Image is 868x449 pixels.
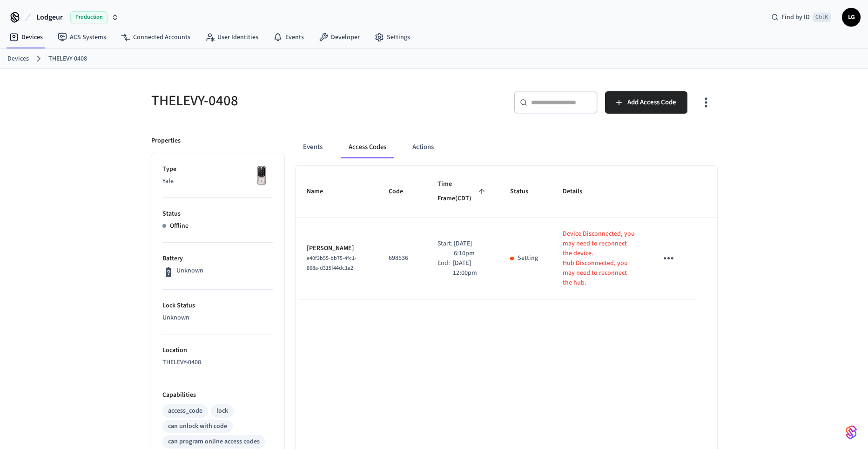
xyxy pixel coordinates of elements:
[437,177,488,206] span: Time Frame(CDT)
[846,425,857,440] img: SeamLogoGradient.69752ec5.svg
[311,29,367,46] a: Developer
[162,164,273,174] p: Type
[162,313,273,323] p: Unknown
[764,9,838,26] div: Find by IDCtrl K
[843,9,860,26] span: LG
[605,91,687,114] button: Add Access Code
[48,54,87,64] a: THELEVY-0408
[307,184,335,199] span: Name
[168,406,202,416] div: access_code
[50,29,114,46] a: ACS Systems
[341,136,394,158] button: Access Codes
[168,422,227,431] div: can unlock with code
[151,91,429,110] h5: THELEVY-0408
[454,239,488,259] p: [DATE] 6:10pm
[563,259,635,288] p: Hub Disconnected, you may need to reconnect the hub.
[114,29,198,46] a: Connected Accounts
[307,244,366,253] p: [PERSON_NAME]
[563,184,594,199] span: Details
[518,253,538,263] p: Setting
[813,13,831,22] span: Ctrl K
[198,29,266,46] a: User Identities
[453,259,488,278] p: [DATE] 12:00pm
[266,29,311,46] a: Events
[216,406,228,416] div: lock
[389,253,415,263] p: 698536
[842,8,861,27] button: LG
[563,229,635,259] p: Device Disconnected, you may need to reconnect the device.
[307,254,357,272] span: e40f3b55-bb75-4fc1-868a-d315f44dc1a2
[170,221,188,231] p: Offline
[627,96,676,109] span: Add Access Code
[510,184,540,199] span: Status
[168,437,260,447] div: can program online access codes
[151,136,181,146] p: Properties
[2,29,50,46] a: Devices
[296,166,717,299] table: sticky table
[781,13,810,22] span: Find by ID
[162,301,273,311] p: Lock Status
[389,184,415,199] span: Code
[162,346,273,355] p: Location
[367,29,417,46] a: Settings
[296,136,330,158] button: Events
[162,358,273,367] p: THELEVY-0408
[7,54,29,64] a: Devices
[36,12,63,23] span: Lodgeur
[162,390,273,400] p: Capabilities
[250,164,273,188] img: Yale Assure Touchscreen Wifi Smart Lock, Satin Nickel, Front
[405,136,441,158] button: Actions
[437,239,454,259] div: Start:
[176,266,203,276] p: Unknown
[296,136,717,158] div: ant example
[70,11,108,23] span: Production
[437,259,453,278] div: End:
[162,177,273,186] p: Yale
[162,209,273,219] p: Status
[162,254,273,264] p: Battery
